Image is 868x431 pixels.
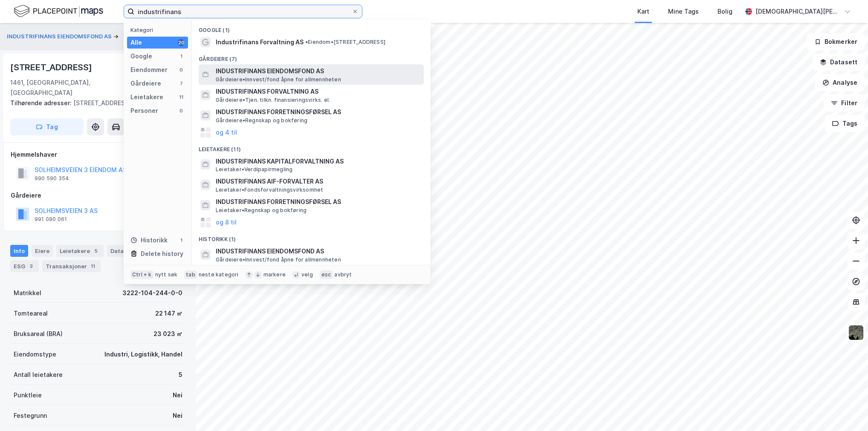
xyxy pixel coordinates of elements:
[14,4,103,19] img: logo.f888ab2527a4732fd821a326f86c7f29.svg
[216,256,341,263] span: Gårdeiere • Innvest/fond åpne for allmennheten
[178,39,185,46] div: 20
[89,262,97,270] div: 11
[14,411,47,421] div: Festegrunn
[153,329,182,339] div: 23 023 ㎡
[14,329,63,339] div: Bruksareal (BRA)
[216,97,330,103] span: Gårdeiere • Tjen. tilkn. finansieringsvirks. el.
[179,370,182,380] div: 5
[301,271,313,278] div: velg
[824,95,865,112] button: Filter
[184,270,197,279] div: tab
[10,118,84,135] button: Tag
[130,27,188,33] div: Kategori
[305,39,308,45] span: •
[813,54,865,71] button: Datasett
[637,6,649,17] div: Kart
[192,229,431,244] div: Historikk (1)
[815,74,865,91] button: Analyse
[35,175,69,182] div: 990 590 354
[14,308,48,319] div: Tomteareal
[263,271,286,278] div: markere
[216,117,307,124] span: Gårdeiere • Regnskap og bokføring
[32,245,53,257] div: Eiere
[178,107,185,114] div: 0
[755,6,841,17] div: [DEMOGRAPHIC_DATA][PERSON_NAME]
[123,32,149,42] div: Eiendom
[178,94,185,101] div: 11
[216,156,420,167] span: INDUSTRIFINANS KAPITALFORVALTNING AS
[10,260,39,272] div: ESG
[130,37,142,48] div: Alle
[216,37,304,47] span: Industrifinans Forvaltning AS
[718,6,732,17] div: Bolig
[216,66,420,76] span: INDUSTRIFINANS EIENDOMSFOND AS
[10,60,94,74] div: [STREET_ADDRESS]
[173,411,182,421] div: Nei
[192,139,431,155] div: Leietakere (11)
[130,106,158,116] div: Personer
[216,197,420,207] span: INDUSTRIFINANS FORRETNINGSFØRSEL AS
[11,149,185,160] div: Hjemmelshaver
[10,245,28,257] div: Info
[320,270,333,279] div: esc
[130,92,163,102] div: Leietakere
[141,249,183,259] div: Delete history
[14,390,42,400] div: Punktleie
[130,78,161,89] div: Gårdeiere
[178,66,185,73] div: 0
[155,308,182,319] div: 22 147 ㎡
[216,86,420,97] span: INDUSTRIFINANS FORVALTNING AS
[192,49,431,64] div: Gårdeiere (7)
[27,262,35,270] div: 3
[173,390,182,400] div: Nei
[11,190,185,201] div: Gårdeiere
[56,245,104,257] div: Leietakere
[92,247,100,255] div: 5
[807,33,865,50] button: Bokmerker
[10,99,73,106] span: Tilhørende adresser:
[305,39,385,46] span: Eiendom • [STREET_ADDRESS]
[199,271,239,278] div: neste kategori
[216,246,420,256] span: INDUSTRIFINANS EIENDOMSFOND AS
[134,5,352,18] input: Søk på adresse, matrikkel, gårdeiere, leietakere eller personer
[825,390,868,431] iframe: Chat Widget
[178,80,185,87] div: 7
[216,187,323,193] span: Leietaker • Fondsforvaltningsvirksomhet
[216,76,341,83] span: Gårdeiere • Innvest/fond åpne for allmennheten
[825,115,865,132] button: Tags
[122,288,182,298] div: 3222-104-244-0-0
[334,271,352,278] div: avbryt
[178,237,185,244] div: 1
[178,53,185,60] div: 1
[216,166,292,173] span: Leietaker • Verdipapirmegling
[668,6,699,17] div: Mine Tags
[130,65,168,75] div: Eiendommer
[216,207,307,214] span: Leietaker • Regnskap og bokføring
[130,270,153,279] div: Ctrl + k
[216,107,420,117] span: INDUSTRIFINANS FORRETNINGSFØRSEL AS
[14,349,56,359] div: Eiendomstype
[155,271,178,278] div: nytt søk
[7,32,113,41] button: INDUSTRIFINANS EIENDOMSFOND AS
[10,78,134,98] div: 1461, [GEOGRAPHIC_DATA], [GEOGRAPHIC_DATA]
[42,260,101,272] div: Transaksjoner
[14,288,41,298] div: Matrikkel
[130,235,168,245] div: Historikk
[216,176,420,187] span: INDUSTRIFINANS AIF-FORVALTER AS
[10,98,179,108] div: [STREET_ADDRESS]
[848,325,864,341] img: 9k=
[192,20,431,35] div: Google (1)
[104,349,182,359] div: Industri, Logistikk, Handel
[35,216,67,223] div: 991 090 061
[14,370,63,380] div: Antall leietakere
[130,51,152,61] div: Google
[216,127,237,138] button: og 4 til
[216,217,237,227] button: og 8 til
[107,245,139,257] div: Datasett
